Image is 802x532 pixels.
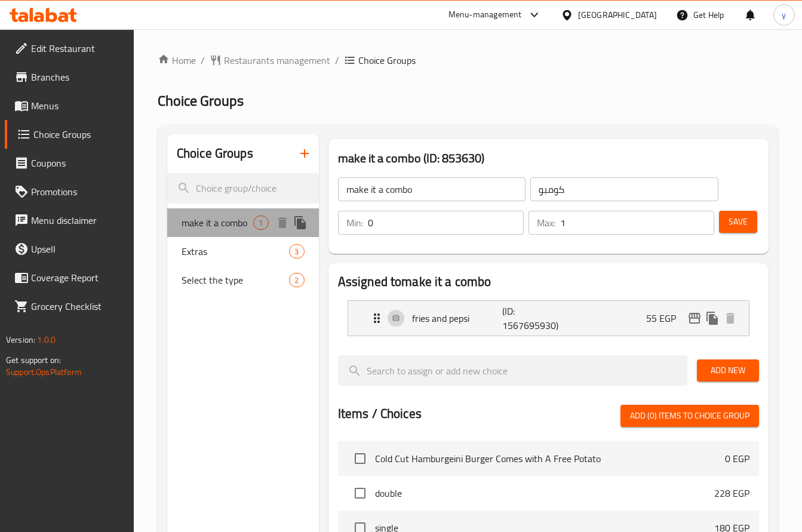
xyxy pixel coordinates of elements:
p: Min: [346,216,363,230]
span: Upsell [31,242,124,256]
span: Choice Groups [33,127,124,142]
button: duplicate [703,309,721,327]
button: delete [721,309,739,327]
a: Restaurants management [210,53,330,67]
a: Coupons [5,149,134,177]
p: (ID: 1567695930) [502,304,563,333]
p: Max: [537,216,555,230]
span: Coverage Report [31,270,124,285]
span: 1.0.0 [37,332,56,348]
input: search [338,355,687,386]
nav: breadcrumb [158,53,778,67]
span: Save [729,214,748,229]
a: Upsell [5,235,134,263]
li: / [335,53,339,67]
input: search [167,173,319,204]
span: Select choice [348,446,373,471]
button: Add New [697,359,759,382]
div: Select the type2 [167,266,319,294]
span: 1 [254,217,268,229]
h2: Items / Choices [338,405,422,423]
span: Choice Groups [358,53,416,67]
span: Cold Cut Hamburgeini Burger Comes with A Free Potato [375,451,725,466]
span: Edit Restaurant [31,41,124,56]
div: Extras3 [167,237,319,266]
button: Add (0) items to choice group [620,405,759,427]
span: Menus [31,99,124,113]
span: Add (0) items to choice group [630,408,749,423]
p: fries and pepsi [412,311,503,325]
a: Edit Restaurant [5,34,134,63]
button: duplicate [291,214,309,232]
li: Expand [338,296,759,341]
div: Menu-management [448,8,522,22]
span: Grocery Checklist [31,299,124,313]
a: Menus [5,91,134,120]
a: Grocery Checklist [5,292,134,321]
h2: Assigned to make it a combo [338,273,759,291]
a: Home [158,53,196,67]
span: Menu disclaimer [31,213,124,227]
a: Promotions [5,177,134,206]
a: Branches [5,63,134,91]
a: Choice Groups [5,120,134,149]
button: edit [686,309,703,327]
span: Get support on: [6,352,61,368]
h3: make it a combo (ID: 853630) [338,149,759,168]
p: 55 EGP [646,311,686,325]
div: Choices [289,273,304,287]
div: Choices [253,216,268,230]
a: Menu disclaimer [5,206,134,235]
span: Add New [706,363,749,378]
span: Promotions [31,184,124,199]
span: Select the type [182,273,290,287]
p: 228 EGP [714,486,749,500]
div: Choices [289,244,304,259]
div: Expand [348,301,749,336]
span: Branches [31,70,124,84]
span: 2 [290,275,303,286]
span: Version: [6,332,35,348]
span: Select choice [348,481,373,506]
li: / [201,53,205,67]
div: [GEOGRAPHIC_DATA] [578,8,657,21]
span: Choice Groups [158,87,244,114]
p: 0 EGP [725,451,749,466]
button: delete [274,214,291,232]
div: make it a combo1deleteduplicate [167,208,319,237]
h2: Choice Groups [177,144,253,162]
span: double [375,486,714,500]
a: Support.OpsPlatform [6,364,82,380]
span: Restaurants management [224,53,330,67]
button: Save [719,211,757,233]
span: Extras [182,244,290,259]
a: Coverage Report [5,263,134,292]
span: 3 [290,246,303,257]
span: y [782,8,786,21]
span: Coupons [31,156,124,170]
span: make it a combo [182,216,254,230]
